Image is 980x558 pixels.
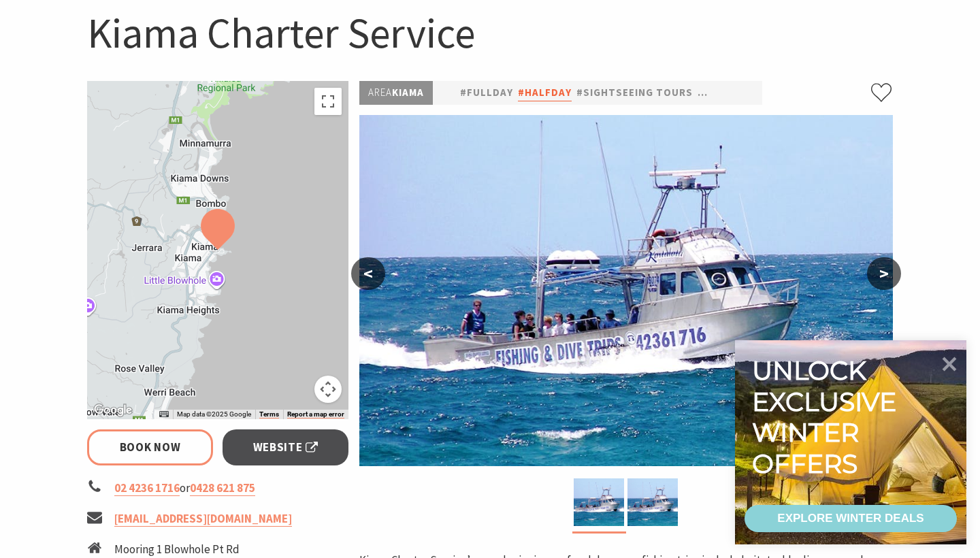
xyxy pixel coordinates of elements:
[259,410,279,419] a: Terms (opens in new tab)
[87,479,348,497] li: or
[190,480,255,496] a: 0428 621 875
[253,438,318,457] span: Website
[460,84,513,101] a: #fullday
[698,84,779,101] a: #Water Tours
[314,376,342,403] button: Map camera controls
[518,84,572,101] a: #halfday
[159,410,169,419] button: Keyboard shortcuts
[351,257,385,290] button: <
[368,86,392,99] span: Area
[745,505,957,532] a: EXPLORE WINTER DEALS
[114,511,292,527] a: [EMAIL_ADDRESS][DOMAIN_NAME]
[314,88,342,115] button: Toggle fullscreen view
[752,355,902,479] div: Unlock exclusive winter offers
[114,480,180,496] a: 02 4236 1716
[87,5,893,61] h1: Kiama Charter Service
[359,115,893,466] img: Fishing charters aboard Kostalota from Kiama
[359,81,433,105] p: Kiama
[177,410,251,418] span: Map data ©2025 Google
[867,257,901,290] button: >
[627,478,678,526] img: Fishing charters aboard Kostalota from Kiama
[576,84,693,101] a: #Sightseeing Tours
[91,401,135,419] img: Google
[91,401,135,419] a: Click to see this area on Google Maps
[574,478,624,526] img: Fishing charters aboard Kostalota from Kiama
[287,410,344,419] a: Report a map error
[223,429,348,465] a: Website
[87,429,213,465] a: Book Now
[777,505,924,532] div: EXPLORE WINTER DEALS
